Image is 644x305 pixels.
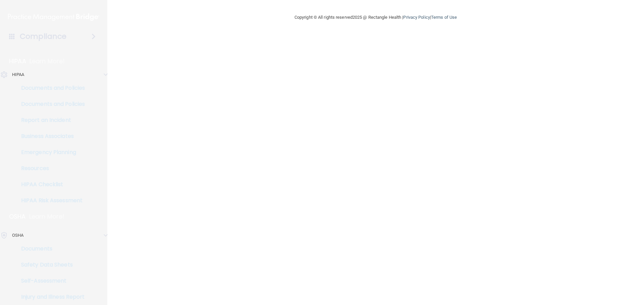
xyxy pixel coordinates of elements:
p: OSHA [12,231,23,239]
p: HIPAA [9,57,26,65]
p: HIPAA Checklist [4,181,96,188]
p: Emergency Planning [4,149,96,156]
p: OSHA [9,213,26,221]
a: Privacy Policy [403,15,430,20]
p: HIPAA Risk Assessment [4,197,96,204]
h4: Compliance [20,32,66,41]
p: Report an Incident [4,117,96,124]
p: Documents and Policies [4,101,96,107]
p: Learn More! [30,57,65,65]
p: Resources [4,165,96,172]
p: Documents and Policies [4,85,96,91]
a: Terms of Use [431,15,457,20]
p: Self-Assessment [4,278,96,284]
p: Injury and Illness Report [4,294,96,300]
div: Copyright © All rights reserved 2025 @ Rectangle Health | | [253,7,498,28]
p: Business Associates [4,133,96,140]
p: Documents [4,245,96,252]
p: Safety Data Sheets [4,261,96,268]
img: PMB logo [8,10,99,24]
p: HIPAA [12,71,24,79]
p: Learn More! [29,213,65,221]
